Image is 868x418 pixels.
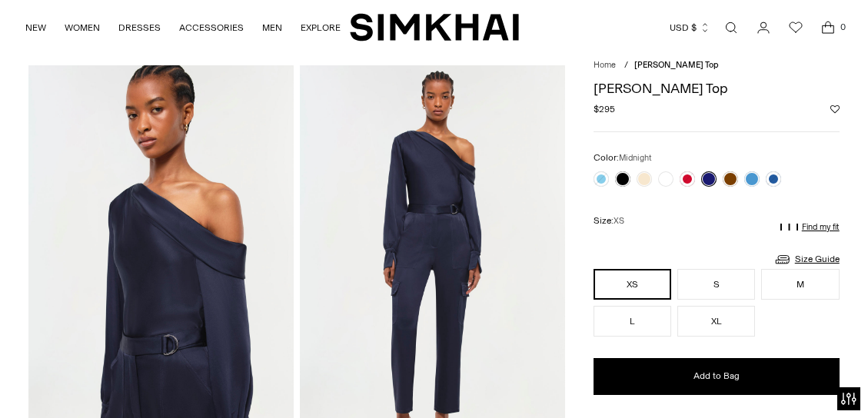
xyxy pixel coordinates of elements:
span: 0 [836,20,850,34]
a: MEN [262,11,282,45]
span: XS [614,216,624,226]
button: S [677,269,755,300]
a: Go to the account page [748,12,779,43]
button: Add to Bag [594,358,840,395]
a: Home [594,60,616,70]
span: $295 [594,102,615,116]
a: Size Guide [773,250,840,269]
iframe: Sign Up via Text for Offers [12,360,155,406]
a: NEW [25,11,46,45]
a: WOMEN [65,11,100,45]
button: L [594,306,671,337]
label: Color: [594,151,652,165]
a: DRESSES [118,11,161,45]
button: USD $ [670,11,710,45]
button: XS [594,269,671,300]
h1: [PERSON_NAME] Top [594,81,840,95]
a: EXPLORE [301,11,341,45]
a: ACCESSORIES [179,11,244,45]
div: / [624,59,628,72]
label: Size: [594,214,624,228]
nav: breadcrumbs [594,59,840,72]
button: Add to Wishlist [830,104,840,114]
a: Open search modal [716,12,747,43]
button: XL [677,306,755,337]
span: Midnight [619,153,652,163]
a: Open cart modal [813,12,843,43]
span: Add to Bag [693,370,740,383]
span: [PERSON_NAME] Top [634,60,719,70]
button: M [761,269,839,300]
a: Wishlist [780,12,811,43]
a: SIMKHAI [350,12,519,42]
